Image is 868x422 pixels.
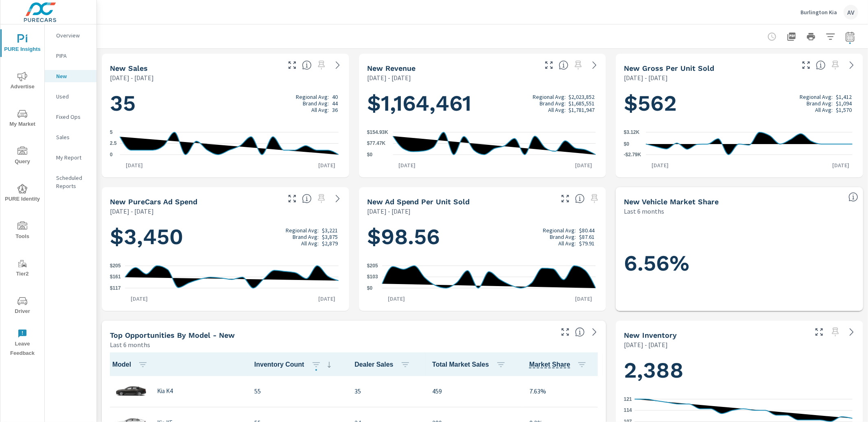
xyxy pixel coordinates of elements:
[3,296,42,316] span: Driver
[315,59,328,72] span: Select a preset date range to save this widget
[56,72,90,80] p: New
[624,141,630,147] text: $0
[110,141,117,146] text: 2.5
[313,295,341,303] p: [DATE]
[286,59,299,72] button: Make Fullscreen
[558,240,576,247] p: All Avg:
[624,73,668,83] p: [DATE] - [DATE]
[800,94,833,100] p: Regional Avg:
[575,194,585,203] span: Average cost of advertising per each vehicle sold at the dealer over the selected date range. The...
[842,28,858,45] button: Select Date Range
[572,59,585,72] span: Select a preset date range to save this widget
[800,9,837,16] p: Burlington Kia
[322,234,338,240] p: $3,875
[829,326,842,339] span: Select a preset date range to save this widget
[624,129,640,135] text: $3.12K
[624,408,632,413] text: 114
[393,161,421,169] p: [DATE]
[807,100,833,107] p: Brand Avg:
[542,59,555,72] button: Make Fullscreen
[588,326,601,339] a: See more details in report
[3,34,42,54] span: PURE Insights
[848,192,858,202] span: Dealer Sales within ZipCode / Total Market Sales. [Market = within dealer PMA (or 60 miles if no ...
[120,161,149,169] p: [DATE]
[112,360,151,370] span: Model
[529,360,590,370] span: Market Share
[533,94,566,100] p: Regional Avg:
[56,153,90,162] p: My Report
[110,197,197,206] h5: New PureCars Ad Spend
[816,107,833,113] p: All Avg:
[3,259,42,279] span: Tier2
[301,240,319,247] p: All Avg:
[254,386,342,396] p: 55
[844,5,858,20] div: AV
[254,360,334,370] span: Inventory Count
[568,107,595,113] p: $1,781,947
[575,327,585,337] span: Find the biggest opportunities within your model lineup by seeing how each model is selling in yo...
[332,107,338,113] p: 36
[45,172,96,192] div: Scheduled Reports
[56,174,90,190] p: Scheduled Reports
[313,161,341,169] p: [DATE]
[286,227,319,234] p: Regional Avg:
[302,194,312,203] span: Total cost of media for all PureCars channels for the selected dealership group over the selected...
[816,60,826,70] span: Average gross profit generated by the dealership for each vehicle sold over the selected date ran...
[367,274,378,280] text: $103
[829,59,842,72] span: Select a preset date range to save this widget
[3,329,42,358] span: Leave Feedback
[367,129,388,135] text: $154.93K
[45,70,96,82] div: New
[559,60,568,70] span: Total sales revenue over the selected date range. [Source: This data is sourced from the dealer’s...
[367,141,386,146] text: $77.47K
[568,100,595,107] p: $1,685,551
[3,221,42,241] span: Tools
[45,90,96,103] div: Used
[303,100,329,107] p: Brand Avg:
[624,206,664,216] p: Last 6 months
[110,152,113,157] text: 0
[354,386,419,396] p: 35
[588,192,601,205] span: Select a preset date range to save this widget
[803,28,819,45] button: Print Report
[3,184,42,204] span: PURE Identity
[110,206,154,216] p: [DATE] - [DATE]
[367,206,411,216] p: [DATE] - [DATE]
[624,249,855,277] h1: 6.56%
[836,100,852,107] p: $1,094
[367,152,373,157] text: $0
[45,131,96,143] div: Sales
[45,50,96,62] div: PIPA
[322,240,338,247] p: $2,879
[568,94,595,100] p: $2,023,852
[332,94,338,100] p: 40
[367,64,415,72] h5: New Revenue
[332,100,338,107] p: 44
[367,223,598,251] h1: $98.56
[549,107,566,113] p: All Avg:
[646,161,675,169] p: [DATE]
[367,73,411,83] p: [DATE] - [DATE]
[110,274,121,280] text: $161
[588,59,601,72] a: See more details in report
[579,227,595,234] p: $80.44
[569,295,598,303] p: [DATE]
[302,60,312,70] span: Number of vehicles sold by the dealership over the selected date range. [Source: This data is sou...
[0,24,44,361] div: nav menu
[367,90,598,117] h1: $1,164,461
[432,360,509,370] span: Total Market Sales
[367,285,373,291] text: $0
[56,113,90,121] p: Fixed Ops
[157,387,173,395] p: Kia K4
[624,396,632,402] text: 121
[579,240,595,247] p: $79.91
[624,152,641,157] text: -$2.79K
[110,340,150,350] p: Last 6 months
[382,295,411,303] p: [DATE]
[331,192,344,205] a: See more details in report
[293,234,319,240] p: Brand Avg:
[624,356,855,384] h1: 2,388
[56,52,90,60] p: PIPA
[529,386,597,396] p: 7.63%
[354,360,413,370] span: Dealer Sales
